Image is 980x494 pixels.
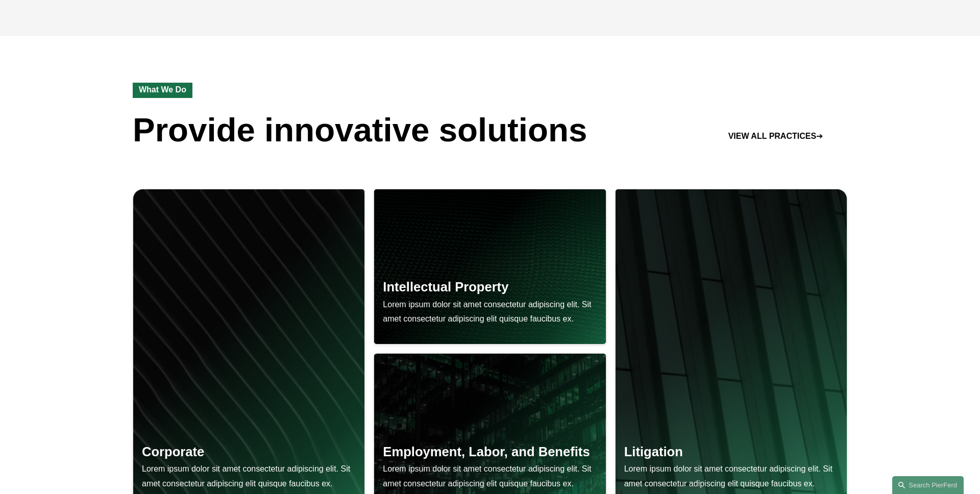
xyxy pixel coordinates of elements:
[624,462,838,491] p: Lorem ipsum dolor sit amet consectetur adipiscing elit. Sit amet consectetur adipiscing elit quis...
[892,476,964,494] a: Search this site
[383,279,597,295] h2: Intellectual Property
[139,85,186,94] strong: What We Do
[624,444,838,460] h2: Litigation
[142,462,356,491] p: Lorem ipsum dolor sit amet consectetur adipiscing elit. Sit amet consectetur adipiscing elit quis...
[383,444,597,460] h2: Employment, Labor, and Benefits
[133,113,587,146] h2: Provide innovative solutions
[383,298,597,327] p: Lorem ipsum dolor sit amet consectetur adipiscing elit. Sit amet consectetur adipiscing elit quis...
[142,444,356,460] h2: Corporate
[728,132,816,140] strong: VIEW ALL PRACTICES
[383,462,597,491] p: Lorem ipsum dolor sit amet consectetur adipiscing elit. Sit amet consectetur adipiscing elit quis...
[728,132,823,140] a: VIEW ALL PRACTICES➔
